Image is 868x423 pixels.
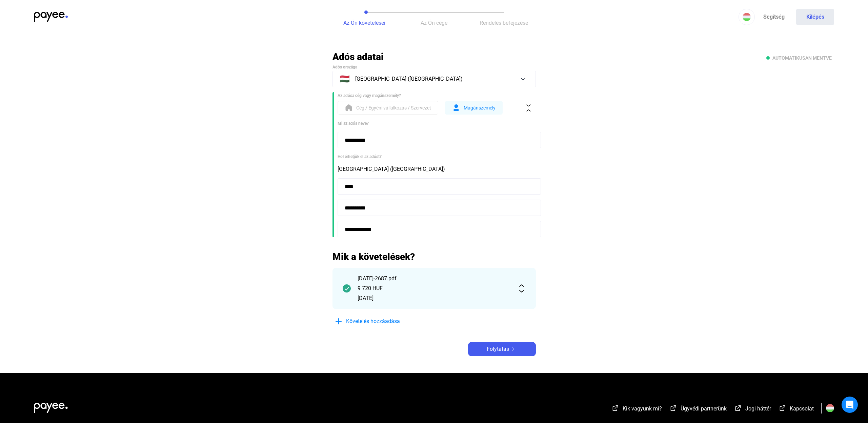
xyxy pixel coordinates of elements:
[779,405,787,411] img: external-link-white
[518,284,526,293] img: expand
[487,345,509,353] span: Folytatás
[343,284,351,293] img: checkmark-darker-green-circle
[421,20,447,26] span: Az Ön cége
[338,101,438,115] button: form-orgCég / Egyéni vállalkozás / Szervezet
[734,406,771,413] a: external-link-whiteJogi háttér
[340,75,350,83] span: 🇭🇺
[338,120,536,127] div: Mi az adós neve?
[755,9,793,25] a: Segítség
[332,251,536,263] h2: Mik a követelések?
[332,71,536,87] button: 🇭🇺[GEOGRAPHIC_DATA] ([GEOGRAPHIC_DATA])
[34,399,68,413] img: white-payee-white-dot.svg
[343,20,385,26] span: Az Ön követelései
[358,284,511,293] div: 9 720 HUF
[681,405,727,412] span: Ügyvédi partnerünk
[669,405,678,411] img: external-link-white
[826,404,834,412] img: HU.svg
[338,165,536,173] div: [GEOGRAPHIC_DATA] ([GEOGRAPHIC_DATA])
[345,104,353,112] img: form-org
[356,104,431,112] span: Cég / Egyéni vállalkozás / Szervezet
[509,347,517,351] img: arrow-right-white
[796,9,834,25] button: Kilépés
[611,405,620,411] img: external-link-white
[332,51,536,63] h2: Adós adatai
[522,101,536,115] button: collapse
[355,75,463,83] span: [GEOGRAPHIC_DATA] ([GEOGRAPHIC_DATA])
[739,9,755,25] button: HU
[464,104,496,112] span: Magánszemély
[346,317,400,325] span: Követelés hozzáadása
[743,13,751,21] img: HU
[332,65,357,69] span: Adós országa
[358,294,511,302] div: [DATE]
[611,406,662,413] a: external-link-whiteKik vagyunk mi?
[842,397,858,413] div: Open Intercom Messenger
[338,153,536,160] div: Hol érhetjük el az adóst?
[452,104,460,112] img: form-ind
[358,275,511,283] div: [DATE]-2687.pdf
[734,405,742,411] img: external-link-white
[480,20,528,26] span: Rendelés befejezése
[445,101,503,115] button: form-indMagánszemély
[338,92,536,99] div: Az adósa cég vagy magánszemély?
[790,405,814,412] span: Kapcsolat
[34,12,68,22] img: payee-logo
[332,314,434,328] button: plus-blueKövetelés hozzáadása
[669,406,727,413] a: external-link-whiteÜgyvédi partnerünk
[779,406,814,413] a: external-link-whiteKapcsolat
[525,104,532,112] img: collapse
[335,317,343,325] img: plus-blue
[623,405,662,412] span: Kik vagyunk mi?
[468,342,536,356] button: Folytatásarrow-right-white
[745,405,771,412] span: Jogi háttér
